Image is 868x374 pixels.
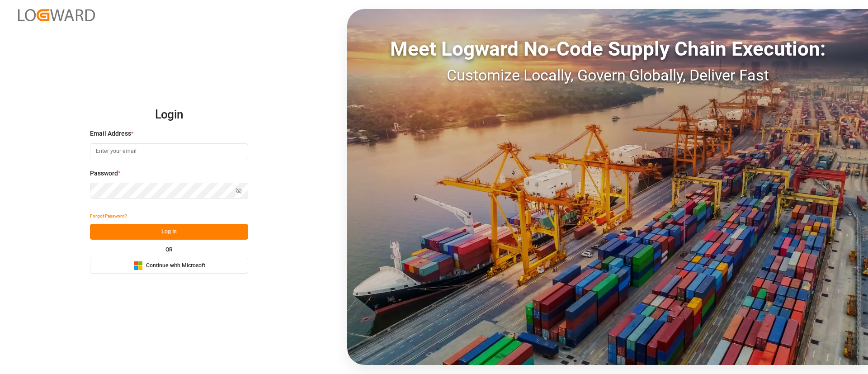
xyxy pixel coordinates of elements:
img: Logward_new_orange.png [18,9,95,21]
span: Password [90,169,118,178]
button: Log In [90,224,248,240]
h2: Login [90,100,248,129]
span: Continue with Microsoft [146,262,205,270]
input: Enter your email [90,143,248,159]
button: Continue with Microsoft [90,258,248,274]
div: Meet Logward No-Code Supply Chain Execution: [347,34,868,64]
span: Email Address [90,129,131,138]
small: OR [165,247,173,252]
div: Customize Locally, Govern Globally, Deliver Fast [347,64,868,87]
button: Forgot Password? [90,208,127,224]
